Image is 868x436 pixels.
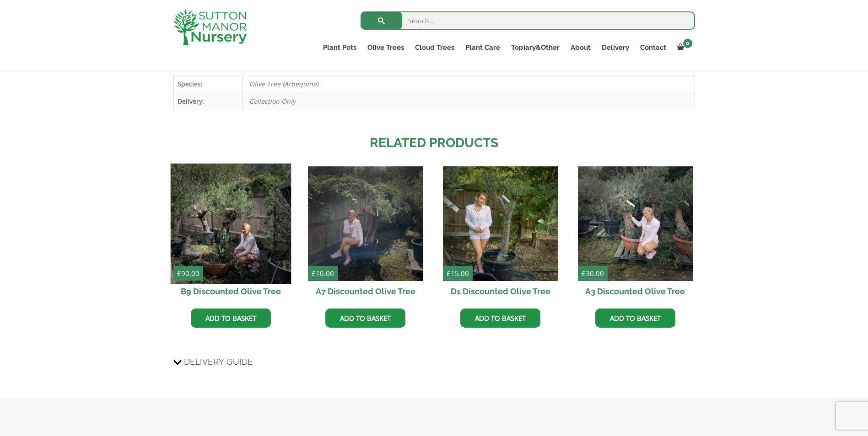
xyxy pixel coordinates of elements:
span: £ [177,269,181,278]
table: Product Details [173,75,695,110]
a: £90.00 B9 Discounted Olive Tree [173,166,288,302]
img: D1 Discounted Olive Tree [443,166,558,281]
bdi: 30.00 [582,269,604,278]
a: Plant Pots [318,41,362,54]
a: Add to basket: “A7 Discounted Olive Tree” [325,308,405,328]
a: Add to basket: “D1 Discounted Olive Tree” [460,308,540,328]
a: Add to basket: “A3 Discounted Olive Tree” [595,308,675,328]
h2: A3 Discounted Olive Tree [578,281,693,302]
span: 0 [683,39,692,48]
a: £10.00 A7 Discounted Olive Tree [308,166,423,302]
h2: D1 Discounted Olive Tree [443,281,558,302]
a: £30.00 A3 Discounted Olive Tree [578,166,693,302]
a: 0 [672,41,695,54]
bdi: 15.00 [447,269,469,278]
img: A3 Discounted Olive Tree [578,166,693,281]
a: About [565,41,596,54]
a: £15.00 D1 Discounted Olive Tree [443,166,558,302]
h2: B9 Discounted Olive Tree [173,281,288,302]
a: Topiary&Other [506,41,565,54]
a: Cloud Trees [410,41,460,54]
bdi: 10.00 [312,269,334,278]
th: Species: [173,75,242,93]
a: Add to basket: “B9 Discounted Olive Tree” [191,308,271,328]
input: Search... [361,11,695,30]
h2: Related products [173,133,695,153]
img: A7 Discounted Olive Tree [308,166,423,281]
h2: A7 Discounted Olive Tree [308,281,423,302]
span: Delivery Guide [184,353,253,370]
a: Contact [635,41,672,54]
a: Delivery [596,41,635,54]
span: £ [582,269,586,278]
img: B9 Discounted Olive Tree [170,164,291,284]
img: logo [173,9,247,45]
p: Collection Only [249,93,688,110]
span: £ [312,269,316,278]
th: Delivery: [173,93,242,110]
a: Plant Care [460,41,506,54]
p: Olive Tree (Arbequina) [249,75,688,92]
bdi: 90.00 [177,269,199,278]
a: Olive Trees [362,41,410,54]
span: £ [447,269,451,278]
